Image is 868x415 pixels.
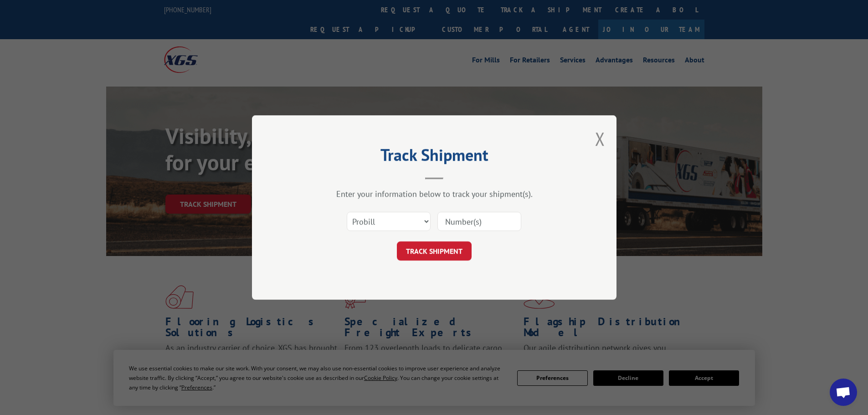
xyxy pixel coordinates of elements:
div: Enter your information below to track your shipment(s). [298,189,571,199]
input: Number(s) [437,212,521,231]
button: Close modal [595,127,605,151]
button: TRACK SHIPMENT [397,241,472,261]
div: Open chat [830,379,857,406]
h2: Track Shipment [298,149,571,166]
